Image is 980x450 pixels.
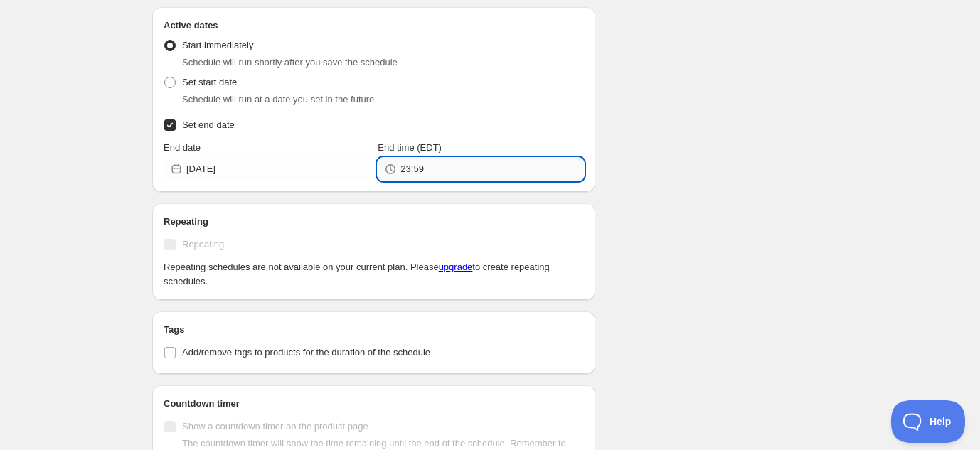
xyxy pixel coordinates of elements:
h2: Tags [164,323,584,337]
span: Add/remove tags to products for the duration of the schedule [182,347,430,358]
span: Set end date [182,119,235,130]
span: Show a countdown timer on the product page [182,421,368,432]
p: Repeating schedules are not available on your current plan. Please to create repeating schedules. [164,260,584,289]
span: Start immediately [182,40,253,50]
span: Schedule will run shortly after you save the schedule [182,57,398,68]
h2: Active dates [164,18,584,33]
span: Set start date [182,77,237,87]
a: upgrade [439,262,473,272]
span: End time (EDT) [378,142,442,153]
span: Repeating [182,239,224,250]
h2: Countdown timer [164,397,584,411]
h2: Repeating [164,215,584,229]
span: Schedule will run at a date you set in the future [182,94,374,105]
iframe: Toggle Customer Support [891,400,966,443]
span: End date [164,142,201,153]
